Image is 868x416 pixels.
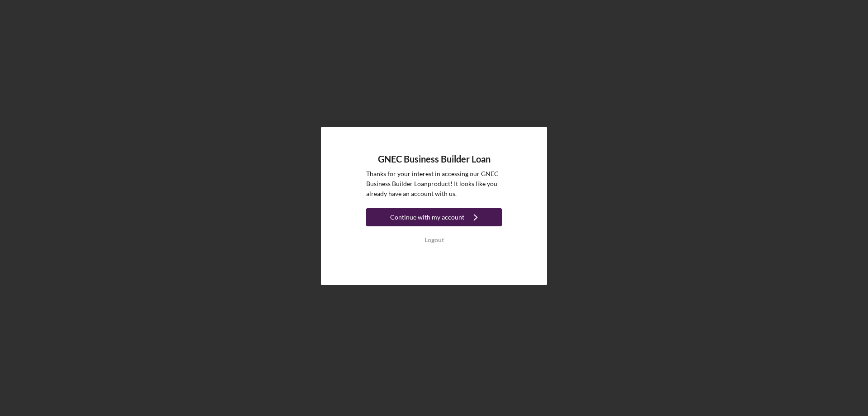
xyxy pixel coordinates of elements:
[366,208,502,229] a: Continue with my account
[378,154,491,164] h4: GNEC Business Builder Loan
[366,231,502,249] button: Logout
[366,208,502,226] button: Continue with my account
[366,169,502,199] p: Thanks for your interest in accessing our GNEC Business Builder Loan product! It looks like you a...
[425,231,444,249] div: Logout
[390,208,464,226] div: Continue with my account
